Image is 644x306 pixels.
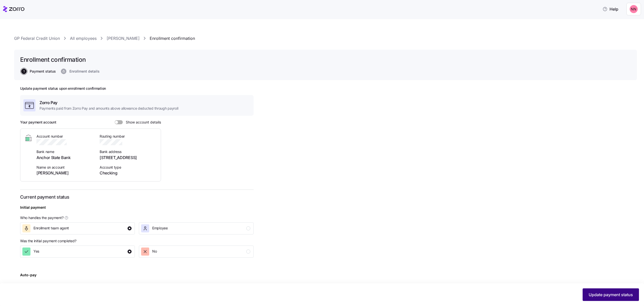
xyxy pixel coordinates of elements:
[36,155,94,161] span: Anchor State Bank
[100,134,157,139] span: Routing number
[36,149,94,154] span: Bank name
[20,86,254,91] h2: Update payment status upon enrollment confirmation
[39,106,178,111] span: Payments paid from Zorro Pay and amounts above allowance deducted through payroll
[100,165,157,170] span: Account type
[39,100,178,106] span: Zorro Pay
[152,226,168,231] span: Employee
[150,35,195,42] a: Enrollment confirmation
[36,134,94,139] span: Account number
[20,69,56,74] a: 1Payment status
[100,155,157,161] span: [STREET_ADDRESS]
[20,194,254,200] h3: Current payment status
[630,5,638,13] img: 37cb906d10cb440dd1cb011682786431
[20,238,76,243] span: Was the initial payment completed?
[36,165,94,170] span: Name on account
[583,288,639,301] button: Update payment status
[33,249,39,254] span: Yes
[61,69,100,74] button: Enrollment details
[20,205,46,214] div: Initial payment
[14,35,60,42] a: GP Federal Credit Union
[69,70,100,73] span: Enrollment details
[20,272,36,282] div: Auto-pay
[30,70,56,73] span: Payment status
[20,283,75,288] span: Who handles setting up auto-pay?
[100,170,157,176] span: Checking
[20,120,56,125] h3: Your payment account
[36,170,94,176] span: [PERSON_NAME]
[152,249,157,254] span: No
[21,69,27,74] span: 1
[20,215,63,220] span: Who handles the payment?
[70,35,97,42] a: All employees
[21,69,56,74] button: 1Payment status
[589,292,633,298] span: Update payment status
[20,56,86,64] h1: Enrollment confirmation
[602,6,618,12] span: Help
[100,149,157,154] span: Bank address
[123,120,161,124] span: Show account details
[33,226,69,231] span: Enrollment team agent
[107,35,140,42] a: [PERSON_NAME]
[598,4,622,14] button: Help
